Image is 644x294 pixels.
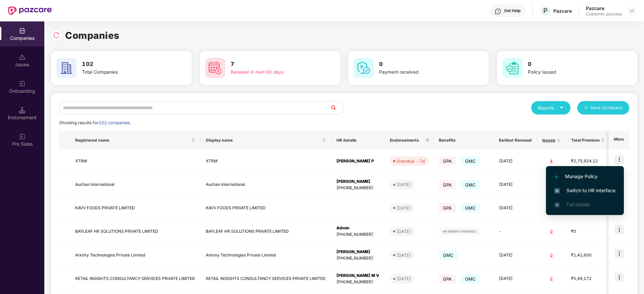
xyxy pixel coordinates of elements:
[200,197,331,220] td: KAVV FOODS PRIVATE LIMITED
[19,107,26,114] img: svg+xml;base64,PHN2ZyB3aWR0aD0iMTQuNSIgaGVpZ2h0PSIxNC41IiB2aWV3Qm94PSIwIDAgMTYgMTYiIGZpbGw9Im5vbm...
[397,181,411,188] div: [DATE]
[554,202,560,208] img: svg+xml;base64,PHN2ZyB4bWxucz0iaHR0cDovL3d3dy53My5vcmcvMjAwMC9zdmciIHdpZHRoPSIxNi4zNjMiIGhlaWdodD...
[571,252,605,259] div: ₹1,41,600
[528,69,612,76] div: Policy issued
[19,27,26,34] img: svg+xml;base64,PHN2ZyBpZD0iQ29tcGFuaWVzIiB4bWxucz0iaHR0cDovL3d3dy53My5vcmcvMjAwMC9zdmciIHdpZHRoPS...
[433,131,494,149] th: Benefits
[439,180,456,190] span: GPA
[70,267,200,291] td: RETAIL INSIGHTS CONSULTANCY SERVICES PRIVATE LIMITED
[461,203,480,213] span: GMC
[608,131,629,149] th: More
[379,69,464,76] div: Payment received
[397,158,425,164] div: Overdue - 7d
[336,178,379,185] div: [PERSON_NAME]
[629,8,635,13] img: svg+xml;base64,PHN2ZyBpZD0iRHJvcGRvd24tMzJ4MzIiIHhtbG5zPSJodHRwOi8vd3d3LnczLm9yZy8yMDAwL3N2ZyIgd2...
[571,228,605,235] div: ₹0
[494,267,537,291] td: [DATE]
[502,58,522,78] img: svg+xml;base64,PHN2ZyB4bWxucz0iaHR0cDovL3d3dy53My5vcmcvMjAwMC9zdmciIHdpZHRoPSI2MCIgaGVpZ2h0PSI2MC...
[554,175,558,179] img: svg+xml;base64,PHN2ZyB4bWxucz0iaHR0cDovL3d3dy53My5vcmcvMjAwMC9zdmciIHdpZHRoPSIxMi4yMDEiIGhlaWdodD...
[336,231,379,238] div: [PHONE_NUMBER]
[591,104,623,111] span: New Company
[542,158,560,164] div: 4
[439,156,456,166] span: GPA
[8,6,52,15] img: New Pazcare Logo
[19,54,26,61] img: svg+xml;base64,PHN2ZyBpZD0iSXNzdWVzX2Rpc2FibGVkIiB4bWxucz0iaHR0cDovL3d3dy53My5vcmcvMjAwMC9zdmciIH...
[542,228,560,235] div: 0
[425,138,429,142] span: filter
[495,8,501,15] img: svg+xml;base64,PHN2ZyBpZD0iSGVscC0zMngzMiIgeG1sbnM9Imh0dHA6Ly93d3cudzMub3JnLzIwMDAvc3ZnIiB3aWR0aD...
[206,138,321,143] span: Display name
[397,275,411,282] div: [DATE]
[542,138,555,143] span: Issues
[331,131,384,149] th: HR details
[70,173,200,197] td: Auchan International
[424,136,431,144] span: filter
[200,220,331,243] td: BAYLEAF HR SOLUTIONS PRIVATE LIMITED
[330,101,344,115] button: search
[70,149,200,173] td: XTRM
[494,220,537,243] td: -
[461,180,480,190] span: GMC
[200,131,331,149] th: Display name
[542,181,560,188] div: 0
[571,276,605,282] div: ₹5,49,172
[330,105,343,111] span: search
[566,202,590,207] span: Full details
[553,8,572,14] div: Pazcare
[439,203,456,213] span: GPA
[571,158,605,164] div: ₹2,75,924.12
[397,205,411,211] div: [DATE]
[584,105,588,111] span: plus
[494,131,537,149] th: Earliest Renewal
[354,58,374,78] img: svg+xml;base64,PHN2ZyB4bWxucz0iaHR0cDovL3d3dy53My5vcmcvMjAwMC9zdmciIHdpZHRoPSI2MCIgaGVpZ2h0PSI2MC...
[70,243,200,267] td: Arkimy Technologies Private Limited
[336,249,379,255] div: [PERSON_NAME]
[200,173,331,197] td: Auchan International
[397,252,411,259] div: [DATE]
[19,80,26,87] img: svg+xml;base64,PHN2ZyB3aWR0aD0iMjAiIGhlaWdodD0iMjAiIHZpZXdCb3g9IjAgMCAyMCAyMCIgZmlsbD0ibm9uZSIgeG...
[566,131,610,149] th: Total Premium
[439,274,456,284] span: GPA
[554,188,560,194] img: svg+xml;base64,PHN2ZyB4bWxucz0iaHR0cDovL3d3dy53My5vcmcvMjAwMC9zdmciIHdpZHRoPSIxNiIgaGVpZ2h0PSIxNi...
[528,60,612,69] h3: 0
[461,274,480,284] span: GMC
[461,156,480,166] span: GMC
[205,58,225,78] img: svg+xml;base64,PHN2ZyB4bWxucz0iaHR0cDovL3d3dy53My5vcmcvMjAwMC9zdmciIHdpZHRoPSI2MCIgaGVpZ2h0PSI2MC...
[65,28,120,43] h1: Companies
[336,273,379,279] div: [PERSON_NAME] M V
[586,11,622,17] div: Customer_success
[543,7,548,15] span: P
[439,250,458,260] span: GMC
[336,185,379,191] div: [PHONE_NUMBER]
[554,187,615,194] span: Switch to HR interface
[56,58,77,78] img: svg+xml;base64,PHN2ZyB4bWxucz0iaHR0cDovL3d3dy53My5vcmcvMjAwMC9zdmciIHdpZHRoPSI2MCIgaGVpZ2h0PSI2MC...
[571,138,600,143] span: Total Premium
[494,197,537,220] td: [DATE]
[586,5,622,11] div: Pazcare
[538,104,564,111] div: Reports
[504,8,520,13] div: Get Help
[559,105,564,110] span: caret-down
[542,205,560,211] div: 0
[70,220,200,243] td: BAYLEAF HR SOLUTIONS PRIVATE LIMITED
[397,228,411,235] div: [DATE]
[542,252,560,259] div: 0
[336,225,379,231] div: Admin
[494,243,537,267] td: [DATE]
[200,149,331,173] td: XTRM
[614,273,624,282] img: icon
[439,227,480,235] img: svg+xml;base64,PHN2ZyB4bWxucz0iaHR0cDovL3d3dy53My5vcmcvMjAwMC9zdmciIHdpZHRoPSIxMjIiIGhlaWdodD0iMj...
[494,173,537,197] td: [DATE]
[336,279,379,285] div: [PHONE_NUMBER]
[70,131,200,149] th: Registered name
[231,69,315,76] div: Renewal in next 60 days
[379,60,464,69] h3: 0
[614,249,624,258] img: icon
[19,133,26,140] img: svg+xml;base64,PHN2ZyB3aWR0aD0iMjAiIGhlaWdodD0iMjAiIHZpZXdCb3g9IjAgMCAyMCAyMCIgZmlsbD0ibm9uZSIgeG...
[542,276,560,282] div: 0
[53,32,60,39] img: svg+xml;base64,PHN2ZyBpZD0iUmVsb2FkLTMyeDMyIiB4bWxucz0iaHR0cDovL3d3dy53My5vcmcvMjAwMC9zdmciIHdpZH...
[554,173,615,180] span: Manage Policy
[614,225,624,234] img: icon
[614,155,624,164] img: icon
[231,60,315,69] h3: 7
